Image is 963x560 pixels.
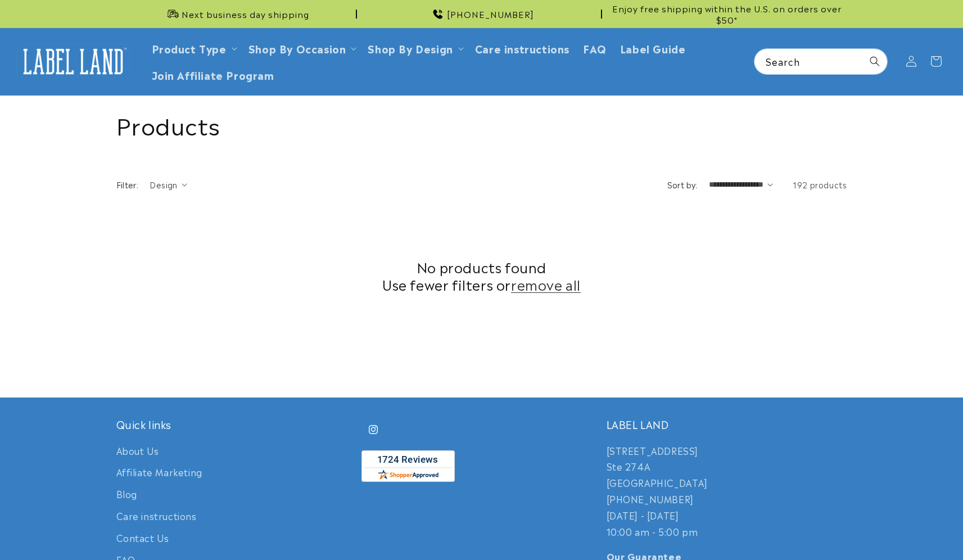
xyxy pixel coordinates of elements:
[607,3,847,25] span: Enjoy free shipping within the U.S. on orders over $50*
[468,35,576,61] a: Care instructions
[145,61,281,88] a: Join Affiliate Program
[116,483,137,505] a: Blog
[607,418,847,431] h2: LABEL LAND
[361,450,455,482] img: Customer Reviews
[862,49,887,74] button: Search
[583,42,607,55] span: FAQ
[620,42,686,55] span: Label Guide
[242,35,361,61] summary: Shop By Occasion
[145,35,242,61] summary: Product Type
[116,110,847,139] h1: Products
[607,442,847,540] p: [STREET_ADDRESS] Ste 274A [GEOGRAPHIC_DATA] [PHONE_NUMBER] [DATE] - [DATE] 10:00 am - 5:00 pm
[576,35,613,61] a: FAQ
[447,8,534,20] span: [PHONE_NUMBER]
[152,40,227,56] a: Product Type
[152,68,274,81] span: Join Affiliate Program
[667,179,698,190] label: Sort by:
[116,461,202,483] a: Affiliate Marketing
[17,44,129,79] img: Label Land
[116,505,197,527] a: Care instructions
[150,179,187,191] summary: Design (0 selected)
[182,8,309,20] span: Next business day shipping
[248,42,346,55] span: Shop By Occasion
[13,40,134,83] a: Label Land
[116,258,847,293] h2: No products found Use fewer filters or
[511,276,581,293] a: remove all
[475,42,569,55] span: Care instructions
[116,418,357,431] h2: Quick links
[116,179,139,191] h2: Filter:
[116,442,159,462] a: About Us
[361,35,468,61] summary: Shop By Design
[368,40,453,56] a: Shop By Design
[150,179,177,190] span: Design
[613,35,693,61] a: Label Guide
[793,179,847,190] span: 192 products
